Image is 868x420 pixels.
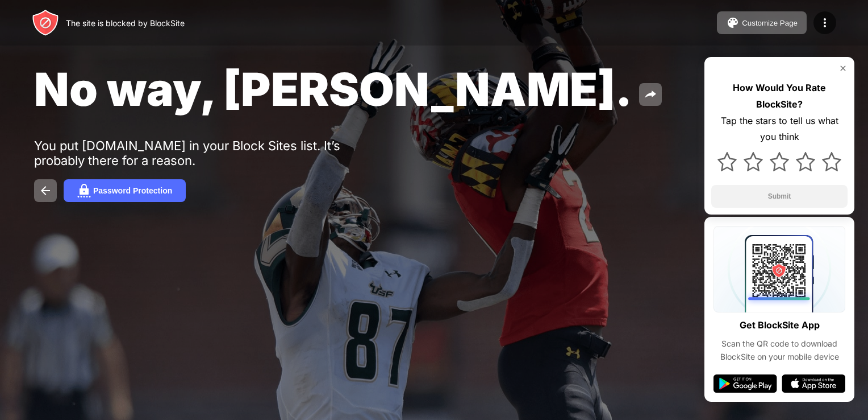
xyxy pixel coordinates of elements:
img: google-play.svg [713,374,777,393]
img: back.svg [39,184,52,197]
button: Customize Page [717,11,807,34]
img: star.svg [717,152,737,171]
img: star.svg [744,152,763,171]
img: star.svg [822,152,841,171]
img: menu-icon.svg [818,16,832,30]
div: Customize Page [742,19,798,27]
div: Get BlockSite App [740,317,820,333]
div: Scan the QR code to download BlockSite on your mobile device [713,337,845,363]
span: No way, [PERSON_NAME]. [34,61,632,117]
img: app-store.svg [782,374,845,393]
img: share.svg [644,88,657,101]
img: header-logo.svg [32,9,59,36]
img: rate-us-close.svg [838,64,848,73]
div: The site is blocked by BlockSite [66,18,185,28]
button: Password Protection [64,179,186,202]
img: star.svg [796,152,815,171]
img: password.svg [77,184,91,197]
div: Tap the stars to tell us what you think [711,113,848,146]
button: Submit [711,185,848,208]
div: You put [DOMAIN_NAME] in your Block Sites list. It’s probably there for a reason. [34,138,385,168]
div: Password Protection [93,186,172,195]
img: star.svg [770,152,789,171]
img: qrcode.svg [713,226,845,312]
img: pallet.svg [726,16,740,30]
div: How Would You Rate BlockSite? [711,80,848,113]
